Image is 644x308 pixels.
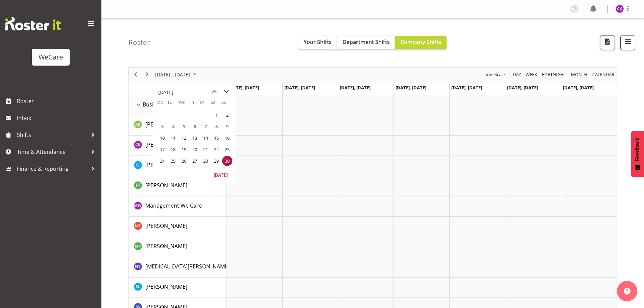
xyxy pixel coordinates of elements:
a: [PERSON_NAME] [145,242,187,250]
span: Week [525,70,538,79]
span: Business Support Office [143,100,204,109]
span: Management We Care [145,202,202,209]
span: Tuesday, June 4, 2024 [168,121,178,132]
span: calendar [592,70,615,79]
button: previous month [208,86,220,98]
span: Thursday, June 27, 2024 [190,156,200,166]
th: Tu [167,99,178,109]
td: Nikita Yates resource [129,257,226,278]
div: title [158,86,173,99]
span: Sunday, June 9, 2024 [222,121,232,132]
td: Millie Pumphrey resource [129,237,226,257]
div: previous period [130,68,141,82]
td: Aleea Devenport resource [129,115,226,136]
span: [DATE], [DATE] [284,85,315,91]
span: Monday, June 10, 2024 [157,133,167,143]
span: Tuesday, June 18, 2024 [168,144,178,155]
button: Timeline Week [525,70,539,79]
span: Sunday, June 23, 2024 [222,144,232,155]
span: [PERSON_NAME] [145,121,187,128]
span: [DATE], [DATE] [228,85,259,91]
a: [PERSON_NAME] [145,222,187,230]
span: Wednesday, June 5, 2024 [179,121,189,132]
a: [PERSON_NAME] [145,283,187,291]
span: Friday, June 28, 2024 [200,156,211,166]
button: Today [209,170,232,180]
td: Sunday, June 30, 2024 [221,155,232,167]
span: Saturday, June 22, 2024 [211,144,221,155]
span: Monday, June 17, 2024 [157,144,167,155]
span: Roster [17,96,98,106]
a: Management We Care [145,202,202,210]
span: Sunday, June 30, 2024 [222,156,232,166]
span: Thursday, June 13, 2024 [190,133,200,143]
td: Business Support Office resource [129,95,226,115]
span: Month [570,70,588,79]
div: June 24 - 30, 2024 [153,68,200,82]
button: Previous [131,70,140,79]
span: Wednesday, June 26, 2024 [179,156,189,166]
span: Wednesday, June 19, 2024 [179,144,189,155]
span: [DATE], [DATE] [563,85,594,91]
td: Isabel Simcox resource [129,156,226,176]
span: [PERSON_NAME] [145,161,187,169]
span: Company Shifts [401,38,441,46]
button: Filter Shifts [620,35,635,50]
span: Thursday, June 20, 2024 [190,144,200,155]
span: Sunday, June 16, 2024 [222,133,232,143]
span: Saturday, June 8, 2024 [211,121,221,132]
a: [PERSON_NAME] [145,141,187,149]
img: chloe-kim10479.jpg [616,5,624,13]
button: Company Shifts [395,36,447,49]
th: Mo [157,99,167,109]
span: Feedback [635,138,641,161]
button: Month [591,70,616,79]
span: Time Scale [483,70,505,79]
span: [PERSON_NAME] [145,242,187,250]
button: Next [143,70,152,79]
td: Management We Care resource [129,196,226,217]
th: Fr [200,99,211,109]
a: [PERSON_NAME] [145,120,187,128]
button: Your Shifts [298,36,337,49]
img: Rosterit website logo [5,17,61,30]
span: Shifts [17,130,88,140]
th: We [178,99,189,109]
a: [PERSON_NAME] [145,161,187,169]
td: Michelle Thomas resource [129,217,226,237]
h4: Roster [128,39,150,46]
span: [DATE], [DATE] [396,85,426,91]
span: [DATE], [DATE] [340,85,371,91]
a: [PERSON_NAME] [145,181,187,189]
span: Inbox [17,113,98,123]
th: Sa [211,99,221,109]
span: Department Shifts [342,38,390,46]
button: Department Shifts [337,36,395,49]
button: June 2024 [154,70,199,79]
img: help-xxl-2.png [624,288,630,294]
button: Time Scale [483,70,506,79]
button: Timeline Month [570,70,589,79]
a: [MEDICAL_DATA][PERSON_NAME] [145,262,230,270]
button: Download a PDF of the roster according to the set date range. [600,35,615,50]
span: [DATE] - [DATE] [154,70,191,79]
td: Sarah Lamont resource [129,278,226,298]
button: next month [220,86,232,98]
span: [DATE], [DATE] [451,85,482,91]
span: Friday, June 21, 2024 [200,144,211,155]
span: Sunday, June 2, 2024 [222,110,232,120]
span: Saturday, June 29, 2024 [211,156,221,166]
span: Thursday, June 6, 2024 [190,121,200,132]
span: Monday, June 24, 2024 [157,156,167,166]
div: WeCare [39,52,63,62]
span: Finance & Reporting [17,164,88,174]
span: Friday, June 14, 2024 [200,133,211,143]
span: Saturday, June 1, 2024 [211,110,221,120]
td: Chloe Kim resource [129,136,226,156]
span: Tuesday, June 25, 2024 [168,156,178,166]
span: Fortnight [541,70,567,79]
